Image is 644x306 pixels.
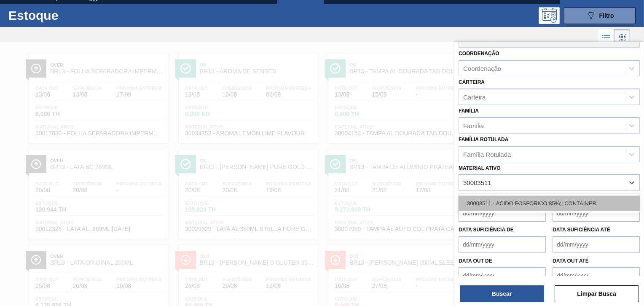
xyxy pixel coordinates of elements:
label: Família Rotulada [459,137,508,142]
div: Visão em Cards [614,29,630,45]
label: Data suficiência até [553,227,610,233]
span: Filtro [599,12,614,19]
input: dd/mm/yyyy [459,205,546,222]
label: Família [459,108,479,114]
input: dd/mm/yyyy [553,236,640,253]
label: Coordenação [459,51,499,56]
div: Visão em Lista [598,29,614,45]
input: dd/mm/yyyy [459,236,546,253]
div: Família Rotulada [463,150,511,158]
div: Família [463,122,484,129]
input: dd/mm/yyyy [553,205,640,222]
button: Filtro [564,7,636,24]
div: Pogramando: nenhum usuário selecionado [539,7,560,24]
label: Carteira [459,79,485,85]
h1: Estoque [8,11,129,20]
label: Data out até [553,258,589,264]
input: dd/mm/yyyy [553,267,640,284]
input: dd/mm/yyyy [459,267,546,284]
div: 30003511 - ACIDO;FOSFORICO;85%;; CONTAINER [459,196,640,211]
label: Data out de [459,258,492,264]
div: Carteira [463,93,486,100]
label: Material ativo [459,165,501,171]
label: Data suficiência de [459,227,514,233]
div: Coordenação [463,65,501,72]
